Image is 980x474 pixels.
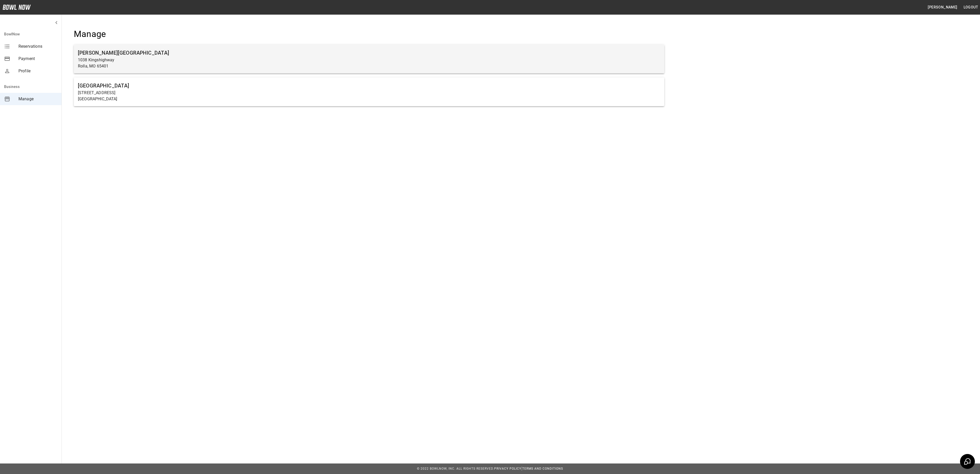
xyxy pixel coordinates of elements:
[78,49,660,57] h6: [PERSON_NAME][GEOGRAPHIC_DATA]
[78,82,660,90] h6: [GEOGRAPHIC_DATA]
[522,467,563,470] a: Terms and Conditions
[78,96,660,102] p: [GEOGRAPHIC_DATA]
[926,3,959,12] button: [PERSON_NAME]
[494,467,521,470] a: Privacy Policy
[3,5,31,10] img: logo
[18,68,57,74] span: Profile
[78,57,660,63] p: 1038 Kingshighway
[78,90,660,96] p: [STREET_ADDRESS]
[18,43,57,50] span: Reservations
[18,96,57,102] span: Manage
[417,467,494,470] span: © 2022 BowlNow, Inc. All Rights Reserved.
[78,63,660,69] p: Rolla, MO 65401
[74,29,664,39] h4: Manage
[18,56,57,62] span: Payment
[962,3,980,12] button: Logout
